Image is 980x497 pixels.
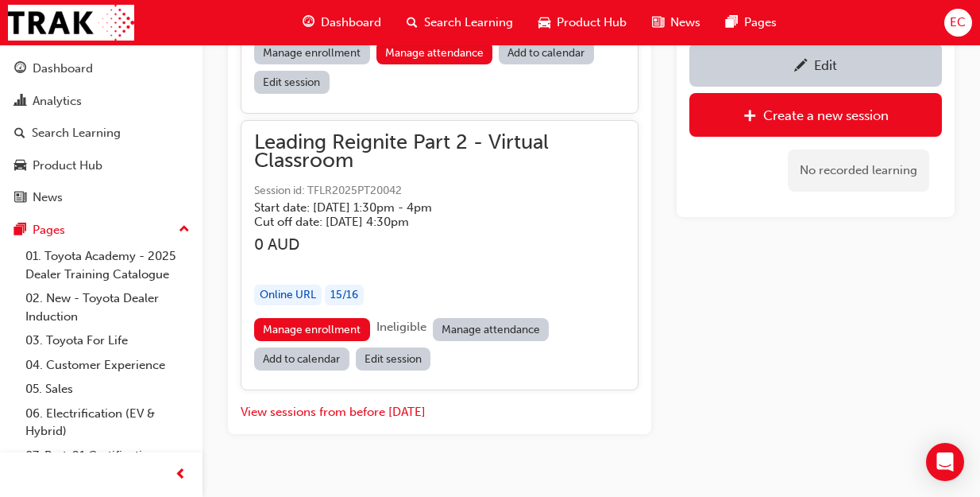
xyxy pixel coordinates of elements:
div: 15 / 16 [325,285,364,306]
a: Add to calendar [499,41,594,64]
a: Edit session [254,71,330,94]
a: guage-iconDashboard [290,6,394,39]
div: Create a new session [763,107,889,123]
a: car-iconProduct Hub [526,6,639,39]
div: Dashboard [33,60,93,78]
span: prev-icon [175,465,187,485]
span: Pages [744,14,777,32]
a: 05. Sales [19,377,196,402]
span: car-icon [538,13,550,33]
span: Dashboard [321,14,381,32]
a: Add to calendar [254,348,349,371]
span: chart-icon [14,95,26,109]
button: EC [944,9,972,37]
a: Edit session [356,348,431,371]
h5: Cut off date: [DATE] 4:30pm [254,215,600,229]
span: up-icon [179,219,190,240]
span: Leading Reignite Part 2 - Virtual Classroom [254,134,625,169]
a: Manage enrollment [254,318,370,341]
a: search-iconSearch Learning [394,6,526,39]
div: Product Hub [33,157,102,175]
a: Manage enrollment [254,41,370,64]
a: Edit [689,43,942,87]
div: Online URL [254,285,322,306]
a: news-iconNews [639,6,713,39]
span: pages-icon [726,13,738,33]
h3: 0 AUD [254,235,625,254]
a: Dashboard [6,54,196,83]
span: plus-icon [743,109,757,125]
a: 02. New - Toyota Dealer Induction [19,286,196,328]
span: guage-icon [303,13,314,33]
span: Search Learning [424,14,513,32]
a: 04. Customer Experience [19,353,196,378]
div: Search Learning [32,124,121,142]
div: Edit [814,57,837,73]
div: Open Intercom Messenger [926,443,964,481]
a: 07. Parts21 Certification [19,444,196,468]
span: Session id: TFLR2025PT20042 [254,182,625,200]
a: 01. Toyota Academy - 2025 Dealer Training Catalogue [19,244,196,286]
span: EC [950,14,966,32]
h5: Start date: [DATE] 1:30pm - 4pm [254,200,600,215]
span: news-icon [652,13,664,33]
button: Pages [6,215,196,245]
div: Pages [33,221,65,239]
a: Create a new session [689,93,942,137]
span: news-icon [14,191,26,205]
span: car-icon [14,159,26,173]
button: Leading Reignite Part 2 - Virtual ClassroomSession id: TFLR2025PT20042Start date: [DATE] 1:30pm -... [254,134,625,377]
span: pages-icon [14,223,26,238]
button: DashboardAnalyticsSearch LearningProduct HubNews [6,51,196,215]
span: guage-icon [14,62,26,76]
a: 06. Electrification (EV & Hybrid) [19,402,196,444]
a: pages-iconPages [713,6,789,39]
div: News [33,188,63,207]
div: No recorded learning [788,149,929,192]
a: Search Learning [6,118,196,148]
span: search-icon [14,126,25,141]
button: View sessions from before [DATE] [241,403,426,421]
span: Ineligible [376,320,426,334]
a: Analytics [6,87,196,116]
span: pencil-icon [794,59,808,75]
a: Manage attendance [433,318,550,341]
div: Analytics [33,92,82,111]
a: Product Hub [6,151,196,181]
span: Product Hub [557,14,627,32]
a: News [6,183,196,212]
span: search-icon [407,13,418,33]
img: Trak [8,5,134,41]
a: Manage attendance [376,41,493,64]
span: News [670,14,700,32]
a: 03. Toyota For Life [19,328,196,353]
